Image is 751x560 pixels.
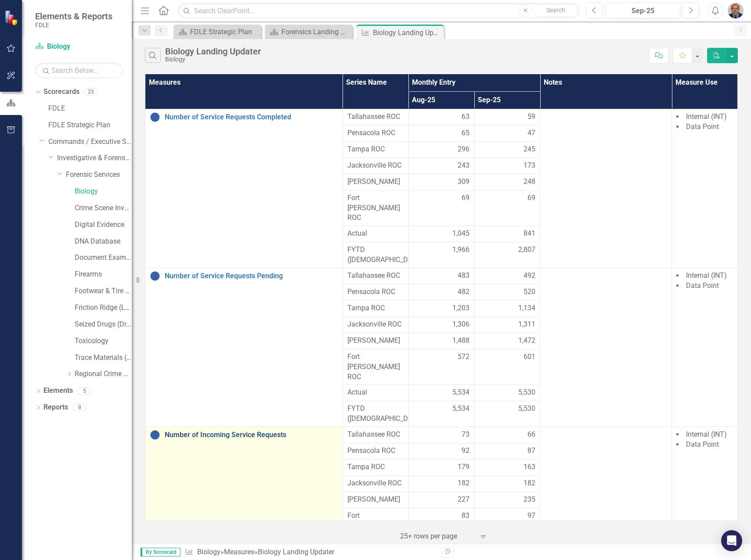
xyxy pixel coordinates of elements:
span: 601 [524,352,535,362]
span: Elements & Reports [35,11,112,22]
img: ClearPoint Strategy [4,10,20,25]
a: Number of Service Requests Pending [165,272,338,280]
td: Double-Click to Edit [474,349,540,385]
a: Trace Materials (Trace Evidence) [75,353,132,363]
span: 47 [527,128,535,138]
td: Double-Click to Edit [408,268,474,284]
span: 182 [524,478,535,488]
span: 520 [524,287,535,297]
a: Forensic Services [66,170,132,180]
span: 59 [527,112,535,122]
a: Document Examination (Questioned Documents) [75,253,132,263]
a: FDLE [48,104,132,114]
td: Double-Click to Edit [540,109,672,268]
td: Double-Click to Edit Right Click for Context Menu [145,109,343,268]
div: Biology [165,56,261,63]
span: By Scorecard [141,548,181,556]
span: Jacksonville ROC [347,478,404,488]
td: Double-Click to Edit [474,158,540,174]
td: Double-Click to Edit [408,333,474,349]
td: Double-Click to Edit [474,508,540,544]
span: 179 [458,462,469,472]
span: 248 [524,177,535,187]
a: Number of Service Requests Completed [165,113,338,121]
div: Forensics Landing Page [282,26,350,37]
span: Jacksonville ROC [347,161,404,171]
a: Biology [75,187,132,197]
span: Actual [347,229,404,239]
div: Biology Landing Updater [373,27,442,38]
div: Open Intercom Messenger [721,530,742,551]
td: Double-Click to Edit [474,476,540,492]
span: 492 [524,271,535,281]
a: Friction Ridge (Latent Prints) [75,303,132,313]
td: Double-Click to Edit [474,443,540,459]
span: 2,807 [518,245,535,255]
td: Double-Click to Edit [474,492,540,508]
div: 5 [77,387,91,395]
td: Double-Click to Edit [474,427,540,443]
a: Forensics Landing Page [267,26,350,37]
span: [PERSON_NAME] [347,336,404,346]
td: Double-Click to Edit [474,268,540,284]
span: 572 [458,352,469,362]
td: Double-Click to Edit [408,427,474,443]
a: Investigative & Forensic Services Command [57,153,132,163]
span: 87 [527,446,535,456]
div: Biology Landing Updater [165,47,261,56]
a: Digital Evidence [75,220,132,230]
span: Internal (INT) [686,271,727,280]
a: Crime Scene Investigation [75,203,132,213]
span: Pensacola ROC [347,287,404,297]
span: Tallahassee ROC [347,271,404,281]
span: 5,534 [452,388,469,398]
img: Chris Hendry [728,3,744,18]
button: Sep-25 [605,3,680,18]
a: Regional Crime Labs [75,369,132,379]
span: 69 [462,193,469,203]
td: Double-Click to Edit [408,316,474,333]
span: Internal (INT) [686,430,727,438]
span: 65 [462,128,469,138]
span: 5,534 [452,404,469,414]
div: » » [185,547,435,557]
td: Double-Click to Edit [408,109,474,125]
span: 1,306 [452,319,469,330]
img: Informational Data [150,112,160,122]
span: Tampa ROC [347,462,404,472]
input: Search Below... [35,63,123,78]
a: Biology [197,548,220,556]
span: 1,134 [518,303,535,313]
div: Sep-25 [608,6,677,16]
span: Tampa ROC [347,303,404,313]
span: 1,203 [452,303,469,313]
span: 243 [458,161,469,171]
td: Double-Click to Edit [408,158,474,174]
td: Double-Click to Edit [474,174,540,190]
span: 182 [458,478,469,488]
td: Double-Click to Edit [474,125,540,141]
td: Double-Click to Edit [474,141,540,158]
td: Double-Click to Edit [474,284,540,300]
span: 5,530 [518,404,535,414]
span: FYTD ([DEMOGRAPHIC_DATA]) [347,245,404,265]
span: 841 [524,229,535,239]
td: Double-Click to Edit [408,443,474,459]
td: Double-Click to Edit [474,190,540,226]
span: 1,311 [518,319,535,330]
span: 309 [458,177,469,187]
td: Double-Click to Edit [408,508,474,544]
td: Double-Click to Edit [408,492,474,508]
span: Tampa ROC [347,144,404,154]
span: 163 [524,462,535,472]
td: Double-Click to Edit [408,284,474,300]
span: 97 [527,511,535,521]
span: 483 [458,271,469,281]
span: 92 [462,446,469,456]
span: 1,488 [452,336,469,346]
span: Actual [347,388,404,398]
span: Tallahassee ROC [347,430,404,440]
td: Double-Click to Edit [474,316,540,333]
a: Elements [43,386,73,396]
